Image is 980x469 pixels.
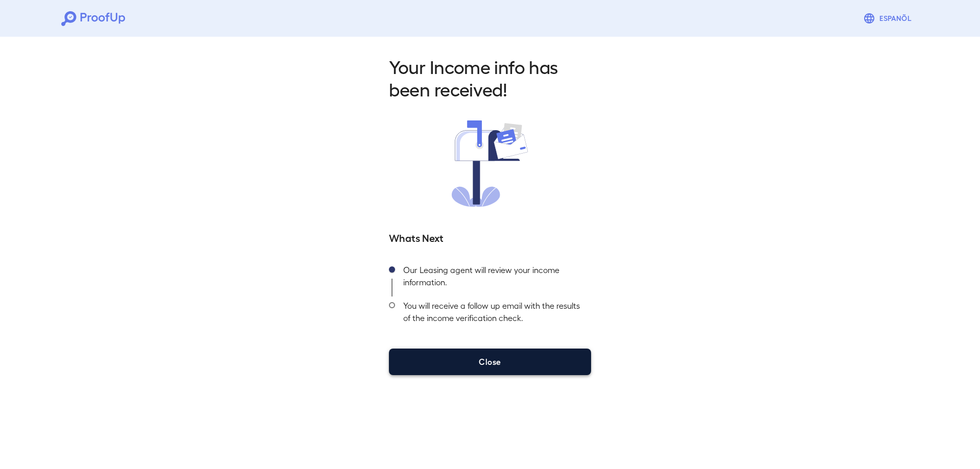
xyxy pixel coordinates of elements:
[389,55,591,100] h2: Your Income info has been received!
[389,349,591,375] button: Close
[859,8,919,29] button: Espanõl
[452,120,528,207] img: received.svg
[389,230,591,244] h5: Whats Next
[395,261,591,297] div: Our Leasing agent will review your income information.
[395,297,591,332] div: You will receive a follow up email with the results of the income verification check.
